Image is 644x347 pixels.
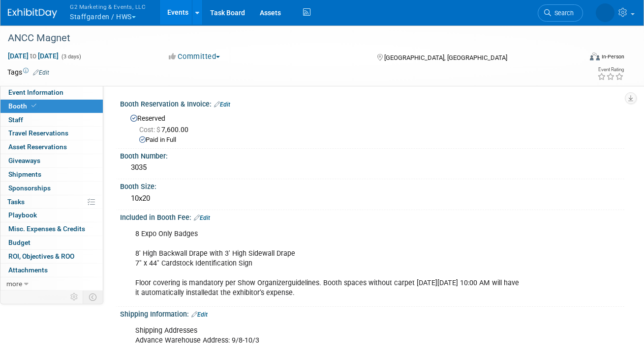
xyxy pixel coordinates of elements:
a: Event Information [0,86,103,99]
a: Tasks [0,195,103,209]
a: Booth [0,100,103,113]
span: more [6,280,22,288]
span: [DATE] [DATE] [7,52,59,60]
div: In-Person [601,53,624,60]
span: 7,600.00 [139,126,192,133]
div: 3035 [127,160,617,175]
div: ANCC Magnet [4,29,572,47]
a: Shipments [0,168,103,181]
div: Included in Booth Fee: [120,210,624,223]
img: Format-Inperson.png [590,53,600,60]
span: to [29,52,38,60]
span: Travel Reservations [8,129,68,137]
a: Edit [33,69,49,76]
span: Staff [8,116,23,124]
div: 8 Expo Only Badges 8' High Backwall Drape with 3' High Sidewall Drape 7" x 44" Cardstock Identifi... [128,224,525,303]
span: G2 Marketing & Events, LLC [70,1,146,12]
td: Personalize Event Tab Strip [66,291,83,303]
span: Search [551,9,574,17]
div: Booth Size: [120,179,624,191]
span: (3 days) [61,53,81,60]
span: Tasks [7,198,25,206]
a: Sponsorships [0,182,103,195]
a: more [0,277,103,291]
span: Giveaways [8,157,40,164]
div: Paid in Full [139,135,617,145]
td: Tags [7,67,49,77]
div: Event Format [534,51,624,66]
div: Shipping Information: [120,307,624,320]
span: Cost: $ [139,126,161,133]
span: Shipments [8,170,41,178]
span: Booth [8,102,38,110]
span: Event Information [8,88,63,96]
a: Misc. Expenses & Credits [0,222,103,236]
i: Booth reservation complete [31,103,36,108]
img: ExhibitDay [8,8,57,18]
div: Booth Reservation & Invoice: [120,97,624,109]
td: Toggle Event Tabs [83,291,103,303]
img: Nora McQuillan [596,3,614,22]
button: Committed [165,52,224,62]
span: [GEOGRAPHIC_DATA], [GEOGRAPHIC_DATA] [384,54,507,61]
a: Playbook [0,209,103,222]
span: Attachments [8,266,48,274]
span: ROI, Objectives & ROO [8,252,74,260]
div: Reserved [127,111,617,145]
a: Budget [0,236,103,249]
span: Playbook [8,211,37,219]
a: Edit [214,101,230,108]
span: Misc. Expenses & Credits [8,225,85,233]
span: Asset Reservations [8,143,67,151]
a: Giveaways [0,154,103,167]
div: Event Rating [597,67,624,72]
div: Booth Number: [120,149,624,161]
a: Search [538,4,583,22]
div: 10x20 [127,191,617,206]
a: Attachments [0,264,103,277]
a: Asset Reservations [0,140,103,154]
a: Edit [191,311,208,318]
span: Budget [8,239,31,246]
span: Sponsorships [8,184,51,192]
a: Staff [0,113,103,127]
a: ROI, Objectives & ROO [0,250,103,263]
a: Edit [194,214,210,221]
a: Travel Reservations [0,127,103,140]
